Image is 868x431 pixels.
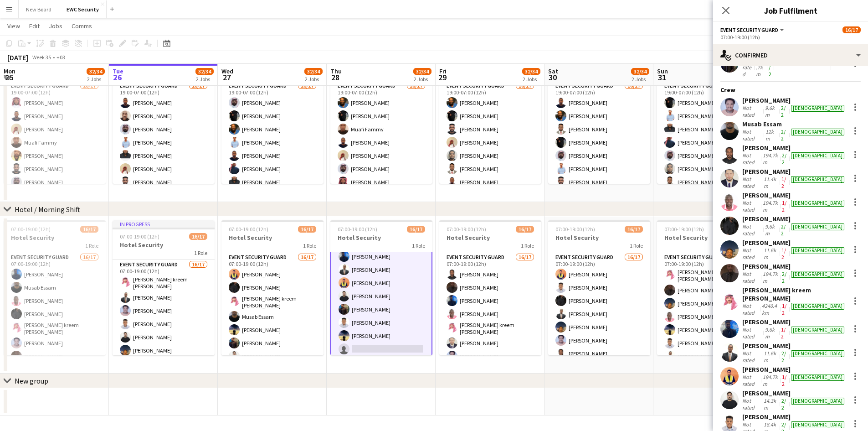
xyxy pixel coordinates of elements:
span: 32/34 [304,68,323,75]
div: [PERSON_NAME] [742,389,846,397]
div: [DEMOGRAPHIC_DATA] [791,152,844,159]
div: [DEMOGRAPHIC_DATA] [791,176,844,183]
span: Sat [548,67,558,75]
span: 32/34 [413,68,431,75]
span: 28 [329,72,342,83]
app-skills-label: 2/2 [781,128,786,142]
app-job-card: 19:00-07:00 (12h) (Tue)16/17Hotel Security1 RoleEvent Security Guard16/1719:00-07:00 (12h)[PERSON... [4,49,106,184]
div: 19:00-07:00 (12h) (Wed)16/17Hotel Security1 RoleEvent Security Guard16/1719:00-07:00 (12h)[PERSON... [113,49,215,184]
span: 1 Role [303,242,316,249]
div: New group [15,376,48,385]
app-skills-label: 2/2 [781,350,786,363]
span: 07:00-19:00 (12h) [229,226,268,233]
h3: Hotel Security [113,241,215,249]
app-skills-label: 1/2 [782,374,786,387]
div: [PERSON_NAME] [742,96,846,104]
div: 07:00-19:00 (12h)16/17Hotel Security1 RoleEvent Security Guard16/1707:00-19:00 (12h)[PERSON_NAME]... [439,220,541,355]
div: In progress [113,220,215,228]
div: In progress07:00-19:00 (12h)16/17Hotel Security1 RoleEvent Security Guard16/1707:00-19:00 (12h)[P... [113,220,215,355]
div: [DEMOGRAPHIC_DATA] [791,129,844,135]
div: Hotel / Morning Shift [15,205,80,214]
span: 32/34 [195,68,214,75]
div: 2 Jobs [523,76,540,83]
app-job-card: 19:00-07:00 (12h) (Mon)16/17Hotel Security1 RoleEvent Security Guard16/1719:00-07:00 (12h)[PERSON... [657,49,759,184]
app-job-card: 07:00-19:00 (12h)16/17Hotel Security1 Role[PERSON_NAME][PERSON_NAME] kreem [PERSON_NAME][PERSON_N... [330,220,432,355]
div: 12km [764,128,779,142]
span: 16/17 [298,226,316,233]
span: 27 [220,72,233,83]
div: 07:00-19:00 (12h)16/17Hotel Security1 RoleEvent Security Guard16/1707:00-19:00 (12h)[PERSON_NAME]... [657,220,759,355]
span: 1 Role [194,249,207,256]
div: Crew has different fees then in role [831,57,846,78]
span: 16/17 [516,226,534,233]
div: [PERSON_NAME] [742,318,846,326]
div: 9.6km [763,326,779,340]
span: View [7,22,20,30]
div: +03 [56,54,65,61]
app-job-card: 19:00-07:00 (12h) (Fri)16/17Hotel Security1 RoleEvent Security Guard16/1719:00-07:00 (12h)[PERSON... [330,49,432,184]
div: [DEMOGRAPHIC_DATA] [791,374,844,381]
div: 2 Jobs [414,76,431,83]
div: 194.7km [761,152,780,166]
div: 4240.4km [760,302,780,316]
app-job-card: 07:00-19:00 (12h)16/17Hotel Security1 RoleEvent Security Guard16/1707:00-19:00 (12h)[PERSON_NAME]... [4,220,106,355]
div: 194.7km [761,374,780,387]
app-job-card: 19:00-07:00 (12h) (Sat)16/17Hotel Security1 RoleEvent Security Guard16/1719:00-07:00 (12h)[PERSON... [439,49,541,184]
app-skills-label: 2/2 [781,397,786,411]
a: Jobs [45,20,66,32]
span: 07:00-19:00 (12h) [447,226,486,233]
span: Week 35 [30,54,53,61]
div: 194.7km [761,270,780,284]
h3: Hotel Security [439,234,541,242]
app-skills-label: 2/2 [769,57,771,78]
div: [DEMOGRAPHIC_DATA] [791,247,844,254]
div: 2 Jobs [305,76,322,83]
span: 07:00-19:00 (12h) [555,226,595,233]
app-job-card: 07:00-19:00 (12h)16/17Hotel Security1 RoleEvent Security Guard16/1707:00-19:00 (12h)[PERSON_NAME]... [221,220,324,355]
span: 32/34 [522,68,540,75]
div: [PERSON_NAME] [742,413,846,421]
div: Not rated [742,57,754,78]
div: Not rated [742,247,762,260]
div: [DEMOGRAPHIC_DATA] [791,200,844,207]
span: 1 Role [630,242,643,249]
h3: Hotel Security [221,234,324,242]
div: 11.6km [762,350,779,363]
h3: Job Fulfilment [713,5,868,16]
div: Not rated [742,397,762,411]
div: [DEMOGRAPHIC_DATA] [791,105,844,112]
div: 19:00-07:00 (12h) (Thu)16/17Hotel Security1 RoleEvent Security Guard16/1719:00-07:00 (12h)[PERSON... [221,49,324,184]
span: Comms [72,22,92,30]
span: Thu [330,67,342,75]
div: 2 Jobs [196,76,213,83]
span: 1 Role [412,242,425,249]
span: 31 [656,72,668,83]
div: [PERSON_NAME] [742,239,846,247]
app-skills-label: 2/2 [782,270,786,284]
app-skills-label: 2/2 [781,223,786,237]
div: 14.3km [762,397,779,411]
div: [DEMOGRAPHIC_DATA] [791,421,844,428]
span: 07:00-19:00 (12h) [11,226,51,233]
div: 07:00-19:00 (12h) [720,34,861,41]
div: Not rated [742,152,761,166]
span: Wed [221,67,233,75]
span: 07:00-19:00 (12h) [338,226,377,233]
span: 16/17 [407,226,425,233]
div: [PERSON_NAME] [742,167,846,176]
div: 9.6km [763,104,779,118]
div: [DEMOGRAPHIC_DATA] [791,303,844,310]
div: Not rated [742,223,763,237]
div: 11.6km [762,247,779,260]
span: 25 [2,72,15,83]
span: Sun [657,67,668,75]
span: 32/34 [631,68,649,75]
div: 9.6km [763,223,779,237]
div: Musab Essam [742,120,846,128]
div: [PERSON_NAME] [742,342,846,350]
app-job-card: 07:00-19:00 (12h)16/17Hotel Security1 RoleEvent Security Guard16/1707:00-19:00 (12h)[PERSON_NAME]... [548,220,650,355]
